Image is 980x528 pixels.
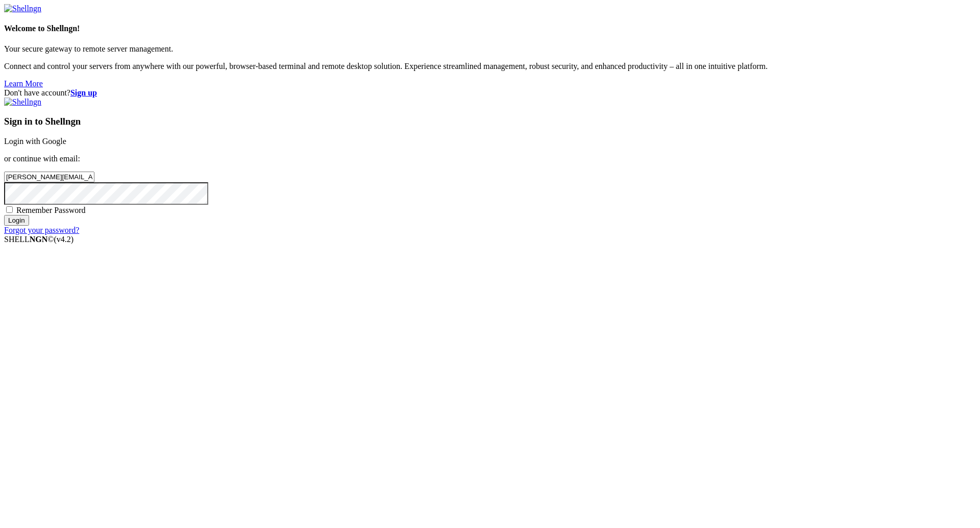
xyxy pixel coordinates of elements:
[4,235,73,244] span: SHELL ©
[16,206,86,214] span: Remember Password
[54,235,74,244] span: 4.2.0
[30,235,48,244] b: NGN
[4,24,976,33] h4: Welcome to Shellngn!
[4,226,79,234] a: Forgot your password?
[4,154,976,163] p: or continue with email:
[4,79,43,88] a: Learn More
[70,88,97,97] a: Sign up
[4,4,41,13] img: Shellngn
[4,44,976,54] p: Your secure gateway to remote server management.
[4,116,976,127] h3: Sign in to Shellngn
[4,137,66,146] a: Login with Google
[4,172,94,182] input: Email address
[4,98,41,107] img: Shellngn
[4,88,976,98] div: Don't have account?
[6,206,13,213] input: Remember Password
[4,215,29,226] input: Login
[4,62,976,71] p: Connect and control your servers from anywhere with our powerful, browser-based terminal and remo...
